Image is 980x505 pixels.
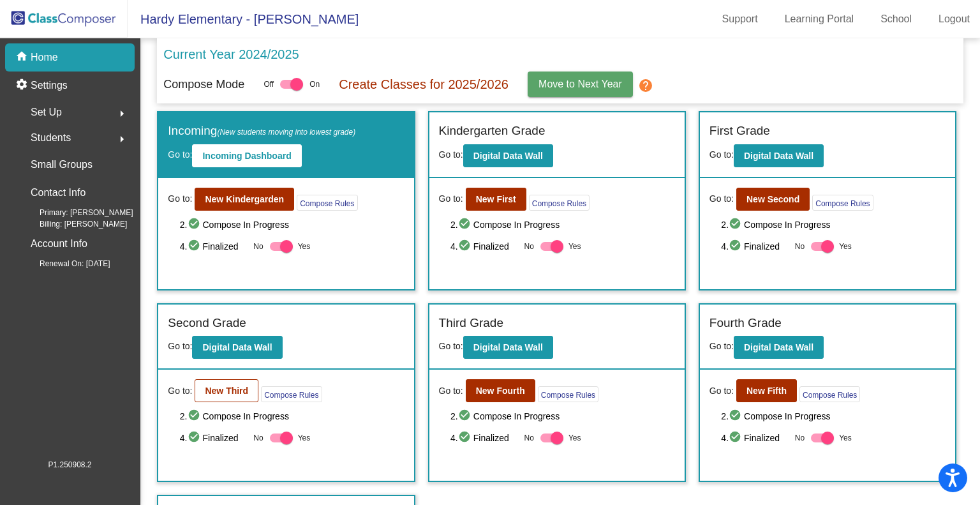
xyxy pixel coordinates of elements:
[746,386,787,396] b: New Fifth
[466,379,535,402] button: New Fourth
[476,386,525,396] b: New Fourth
[538,79,622,89] span: Move to Next Year
[450,217,675,232] span: 2. Compose In Progress
[188,239,203,254] mat-icon: check_circle
[473,151,543,161] b: Digital Data Wall
[114,106,130,121] mat-icon: arrow_right
[450,430,518,446] span: 4. Finalized
[729,239,744,254] mat-icon: check_circle
[709,341,734,351] span: Go to:
[709,314,782,333] label: Fourth Grade
[734,336,824,359] button: Digital Data Wall
[31,50,58,65] p: Home
[870,9,922,29] a: School
[202,151,291,161] b: Incoming Dashboard
[736,379,797,402] button: New Fifth
[709,384,734,398] span: Go to:
[458,409,473,424] mat-icon: check_circle
[15,50,31,65] mat-icon: home
[439,192,463,206] span: Go to:
[31,129,71,147] span: Students
[466,188,526,211] button: New First
[205,386,248,396] b: New Third
[775,9,865,29] a: Learning Portal
[439,149,463,160] span: Go to:
[168,384,192,398] span: Go to:
[180,430,248,446] span: 4. Finalized
[168,192,192,206] span: Go to:
[19,207,133,218] span: Primary: [PERSON_NAME]
[339,75,509,94] p: Create Classes for 2025/2026
[812,195,873,211] button: Compose Rules
[538,386,598,402] button: Compose Rules
[744,342,813,352] b: Digital Data Wall
[463,144,553,167] button: Digital Data Wall
[31,78,68,93] p: Settings
[729,409,744,424] mat-icon: check_circle
[180,409,405,424] span: 2. Compose In Progress
[524,241,534,252] span: No
[839,239,852,254] span: Yes
[746,194,799,204] b: New Second
[458,239,473,254] mat-icon: check_circle
[180,217,405,232] span: 2. Compose In Progress
[31,103,62,121] span: Set Up
[712,9,768,29] a: Support
[188,217,203,232] mat-icon: check_circle
[205,194,284,204] b: New Kindergarden
[729,430,744,446] mat-icon: check_circle
[19,258,110,269] span: Renewal On: [DATE]
[261,386,322,402] button: Compose Rules
[195,379,258,402] button: New Third
[195,188,294,211] button: New Kindergarden
[192,144,301,167] button: Incoming Dashboard
[734,144,824,167] button: Digital Data Wall
[524,432,534,444] span: No
[568,239,581,254] span: Yes
[309,79,320,90] span: On
[128,9,359,29] span: Hardy Elementary - [PERSON_NAME]
[528,72,633,97] button: Move to Next Year
[568,430,581,446] span: Yes
[736,188,810,211] button: New Second
[529,195,590,211] button: Compose Rules
[439,384,463,398] span: Go to:
[450,239,518,254] span: 4. Finalized
[253,241,263,252] span: No
[795,432,805,444] span: No
[31,156,93,174] p: Small Groups
[253,432,263,444] span: No
[168,149,192,160] span: Go to:
[31,184,85,202] p: Contact Info
[799,386,860,402] button: Compose Rules
[476,194,516,204] b: New First
[450,409,675,424] span: 2. Compose In Progress
[795,241,805,252] span: No
[163,45,299,64] p: Current Year 2024/2025
[217,128,355,137] span: (New students moving into lowest grade)
[19,218,127,230] span: Billing: [PERSON_NAME]
[721,239,789,254] span: 4. Finalized
[298,239,311,254] span: Yes
[188,409,203,424] mat-icon: check_circle
[192,336,282,359] button: Digital Data Wall
[439,314,503,333] label: Third Grade
[168,341,192,351] span: Go to:
[188,430,203,446] mat-icon: check_circle
[638,78,653,93] mat-icon: help
[168,122,355,140] label: Incoming
[439,341,463,351] span: Go to:
[709,149,734,160] span: Go to:
[458,217,473,232] mat-icon: check_circle
[709,122,770,140] label: First Grade
[439,122,546,140] label: Kindergarten Grade
[744,151,813,161] b: Digital Data Wall
[928,9,980,29] a: Logout
[729,217,744,232] mat-icon: check_circle
[839,430,852,446] span: Yes
[298,430,311,446] span: Yes
[163,76,244,93] p: Compose Mode
[264,79,274,90] span: Off
[297,195,357,211] button: Compose Rules
[114,132,130,147] mat-icon: arrow_right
